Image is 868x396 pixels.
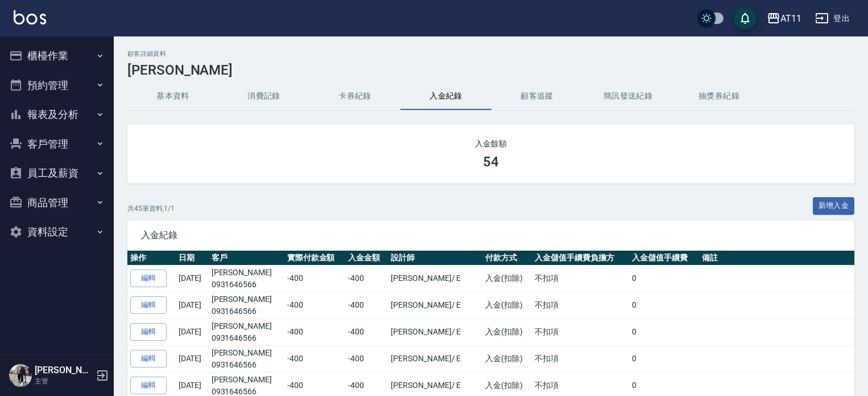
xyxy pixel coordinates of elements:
[130,323,167,341] a: 編輯
[532,251,629,266] th: 入金儲值手續費負擔方
[388,319,482,345] td: [PERSON_NAME] / E
[345,319,388,345] td: -400
[629,345,699,372] td: 0
[209,251,284,266] th: 客戶
[629,265,699,292] td: 0
[483,154,499,170] h3: 54
[212,279,282,291] p: 0931646566
[491,83,582,110] button: 顧客追蹤
[780,11,801,26] div: AT11
[176,292,209,319] td: [DATE]
[209,319,284,345] td: [PERSON_NAME]
[127,50,854,58] h2: 顧客詳細資料
[811,8,854,29] button: 登出
[209,292,284,319] td: [PERSON_NAME]
[9,364,32,387] img: Person
[813,197,855,215] button: 新增入金
[127,62,854,78] h3: [PERSON_NAME]
[176,345,209,372] td: [DATE]
[130,270,167,287] a: 編輯
[629,292,699,319] td: 0
[345,265,388,292] td: -400
[130,350,167,368] a: 編輯
[629,319,699,345] td: 0
[130,377,167,394] a: 編輯
[176,265,209,292] td: [DATE]
[482,265,532,292] td: 入金(扣除)
[345,251,388,266] th: 入金金額
[388,292,482,319] td: [PERSON_NAME] / E
[212,359,282,371] p: 0931646566
[345,292,388,319] td: -400
[284,265,345,292] td: -400
[309,83,400,110] button: 卡券紀錄
[629,251,699,266] th: 入金儲值手續費
[212,305,282,317] p: 0931646566
[5,158,109,188] button: 員工及薪資
[14,10,46,25] img: Logo
[284,345,345,372] td: -400
[400,83,491,110] button: 入金紀錄
[209,345,284,372] td: [PERSON_NAME]
[5,100,109,129] button: 報表及分析
[482,345,532,372] td: 入金(扣除)
[345,345,388,372] td: -400
[130,296,167,314] a: 編輯
[284,251,345,266] th: 實際付款金額
[762,7,806,30] button: AT11
[141,230,841,241] span: 入金紀錄
[127,251,176,266] th: 操作
[127,83,218,110] button: 基本資料
[482,319,532,345] td: 入金(扣除)
[284,319,345,345] td: -400
[176,319,209,345] td: [DATE]
[388,265,482,292] td: [PERSON_NAME] / E
[532,345,629,372] td: 不扣項
[532,292,629,319] td: 不扣項
[482,251,532,266] th: 付款方式
[212,332,282,344] p: 0931646566
[5,188,109,218] button: 商品管理
[532,265,629,292] td: 不扣項
[284,292,345,319] td: -400
[209,265,284,292] td: [PERSON_NAME]
[734,7,757,30] button: save
[5,129,109,159] button: 客戶管理
[532,319,629,345] td: 不扣項
[127,203,175,214] p: 共 45 筆資料, 1 / 1
[218,83,309,110] button: 消費記錄
[482,292,532,319] td: 入金(扣除)
[141,138,841,149] h2: 入金餘額
[35,376,93,386] p: 主管
[388,345,482,372] td: [PERSON_NAME] / E
[673,83,764,110] button: 抽獎券紀錄
[35,365,93,376] h5: [PERSON_NAME]
[582,83,673,110] button: 簡訊發送紀錄
[5,71,109,100] button: 預約管理
[5,41,109,71] button: 櫃檯作業
[699,251,854,266] th: 備註
[5,217,109,247] button: 資料設定
[176,251,209,266] th: 日期
[388,251,482,266] th: 設計師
